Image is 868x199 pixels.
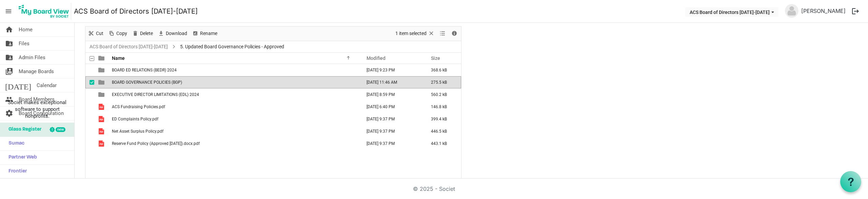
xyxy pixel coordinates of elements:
[19,93,55,106] span: Board Members
[85,27,106,41] div: Cut
[5,23,13,36] span: home
[112,92,199,97] span: EXECUTIVE DIRECTOR LIMITATIONS (EDL) 2024
[88,43,169,51] a: ACS Board of Directors [DATE]-[DATE]
[5,123,41,136] span: Glass Register
[110,88,359,101] td: EXECUTIVE DIRECTOR LIMITATIONS (EDL) 2024 is template cell column header Name
[190,27,220,41] div: Rename
[191,29,219,38] button: Rename
[131,29,154,38] button: Delete
[413,185,455,192] a: © 2025 - Societ
[431,55,440,61] span: Size
[5,51,13,64] span: folder_shared
[110,125,359,137] td: Net Asset Surplus Policy.pdf is template cell column header Name
[94,101,110,113] td: is template cell column header type
[5,37,13,50] span: folder_shared
[3,99,71,119] span: Societ makes exceptional software to support nonprofits.
[359,125,424,137] td: May 20, 2022 9:37 PM column header Modified
[848,4,863,18] button: logout
[17,3,71,20] img: My Board View Logo
[85,64,94,76] td: checkbox
[112,129,163,134] span: Net Asset Surplus Policy.pdf
[110,101,359,113] td: ACS Fundraising Policies.pdf is template cell column header Name
[424,88,461,101] td: 560.2 kB is template cell column header Size
[395,29,427,38] span: 1 item selected
[359,101,424,113] td: April 28, 2023 6:40 PM column header Modified
[19,37,29,50] span: Files
[424,137,461,150] td: 443.1 kB is template cell column header Size
[199,29,218,38] span: Rename
[424,64,461,76] td: 368.6 kB is template cell column header Size
[85,125,94,137] td: checkbox
[56,127,65,132] div: new
[94,113,110,125] td: is template cell column header type
[106,27,130,41] div: Copy
[94,137,110,150] td: is template cell column header type
[95,29,104,38] span: Cut
[367,55,386,61] span: Modified
[74,4,198,18] a: ACS Board of Directors [DATE]-[DATE]
[110,64,359,76] td: BOARD ED RELATIONS (BEDR) 2024 is template cell column header Name
[85,76,94,88] td: checkbox
[107,29,129,38] button: Copy
[5,65,13,78] span: switch_account
[5,151,37,164] span: Partner Web
[94,125,110,137] td: is template cell column header type
[94,88,110,101] td: is template cell column header type
[359,76,424,88] td: May 17, 2022 11:46 AM column header Modified
[85,137,94,150] td: checkbox
[424,113,461,125] td: 399.4 kB is template cell column header Size
[155,27,190,41] div: Download
[130,27,155,41] div: Delete
[359,137,424,150] td: May 20, 2022 9:37 PM column header Modified
[449,27,460,41] div: Details
[110,137,359,150] td: Reserve Fund Policy (Approved March 2021).docx.pdf is template cell column header Name
[359,88,424,101] td: March 27, 2025 8:59 PM column header Modified
[5,93,13,106] span: people
[424,76,461,88] td: 275.5 kB is template cell column header Size
[112,68,177,72] span: BOARD ED RELATIONS (BEDR) 2024
[437,27,449,41] div: View
[85,88,94,101] td: checkbox
[17,3,74,20] a: My Board View Logo
[19,65,54,78] span: Manage Boards
[2,5,15,18] span: menu
[179,43,285,51] span: 5. Updated Board Governance Policies - Approved
[685,7,778,17] button: ACS Board of Directors 2024-2025 dropdownbutton
[394,29,436,38] button: Selection
[393,27,437,41] div: Clear selection
[37,79,57,92] span: Calendar
[112,80,182,85] span: BOARD GOVERNANCE POLICIES (BGP)
[165,29,188,38] span: Download
[359,64,424,76] td: March 27, 2025 9:23 PM column header Modified
[5,137,24,150] span: Sumac
[85,113,94,125] td: checkbox
[94,76,110,88] td: is template cell column header type
[112,55,125,61] span: Name
[110,76,359,88] td: BOARD GOVERNANCE POLICIES (BGP) is template cell column header Name
[424,125,461,137] td: 446.5 kB is template cell column header Size
[785,4,798,18] img: no-profile-picture.svg
[19,51,45,64] span: Admin Files
[139,29,154,38] span: Delete
[359,113,424,125] td: May 20, 2022 9:37 PM column header Modified
[87,29,105,38] button: Cut
[5,79,31,92] span: [DATE]
[112,117,158,121] span: ED Complaints Policy.pdf
[450,29,459,38] button: Details
[112,141,200,146] span: Reserve Fund Policy (Approved [DATE]).docx.pdf
[157,29,189,38] button: Download
[116,29,128,38] span: Copy
[424,101,461,113] td: 146.8 kB is template cell column header Size
[110,113,359,125] td: ED Complaints Policy.pdf is template cell column header Name
[5,165,27,178] span: Frontier
[798,4,848,18] a: [PERSON_NAME]
[85,101,94,113] td: checkbox
[112,104,165,109] span: ACS Fundraising Policies.pdf
[94,64,110,76] td: is template cell column header type
[19,23,33,36] span: Home
[438,29,447,38] button: View dropdownbutton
